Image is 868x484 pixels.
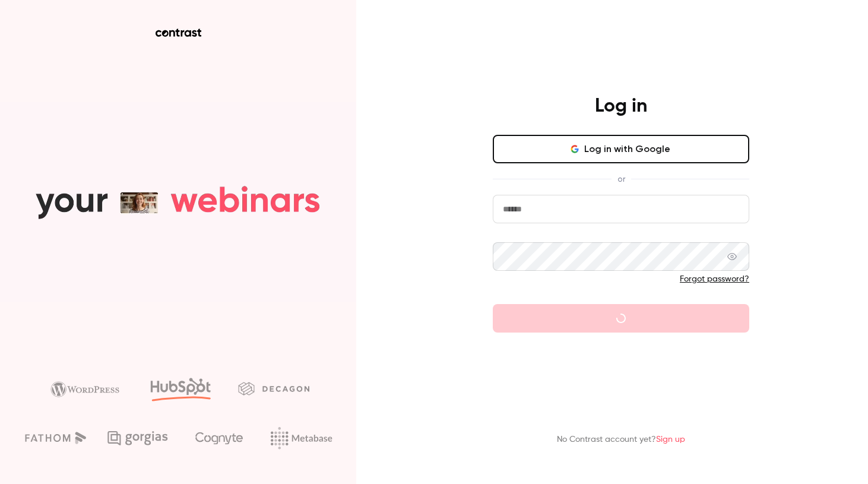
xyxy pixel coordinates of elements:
button: Log in with Google [493,135,749,163]
a: Sign up [656,435,685,444]
img: decagon [238,382,309,395]
a: Forgot password? [680,275,749,283]
span: or [612,173,631,185]
h4: Log in [595,94,647,118]
p: No Contrast account yet? [557,434,685,446]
